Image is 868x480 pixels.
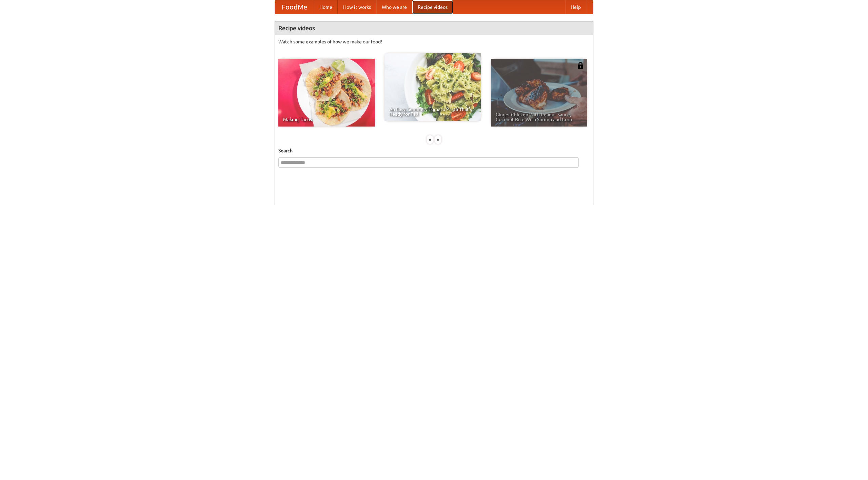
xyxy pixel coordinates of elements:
a: Home [314,0,338,14]
span: Making Tacos [283,117,370,122]
a: Making Tacos [278,59,375,127]
p: Watch some examples of how we make our food! [278,38,590,45]
a: How it works [338,0,376,14]
a: Help [565,0,586,14]
div: » [435,135,441,144]
h5: Search [278,147,590,154]
span: An Easy, Summery Tomato Pasta That's Ready for Fall [389,107,476,116]
a: Who we are [376,0,412,14]
h4: Recipe videos [275,21,593,35]
a: An Easy, Summery Tomato Pasta That's Ready for Fall [384,53,481,121]
a: Recipe videos [412,0,453,14]
a: FoodMe [275,0,314,14]
div: « [427,135,433,144]
img: 483408.png [577,62,584,69]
